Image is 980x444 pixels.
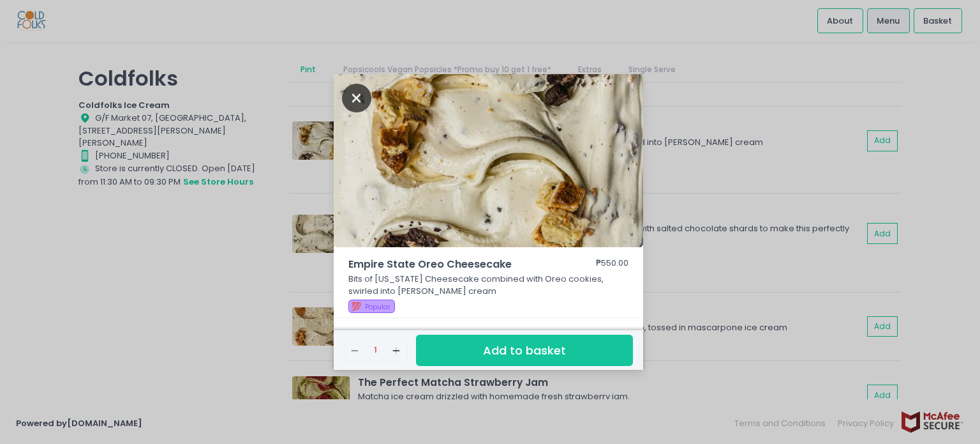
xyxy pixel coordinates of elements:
[334,74,643,248] img: Empire State Oreo Cheesecake
[348,257,559,272] span: Empire State Oreo Cheesecake
[365,302,390,312] span: Popular
[596,257,628,272] div: ₱550.00
[416,335,633,366] button: Add to basket
[342,91,371,103] button: Close
[351,300,361,312] span: 💯
[348,273,629,298] p: Bits of [US_STATE] Cheesecake combined with Oreo cookies, swirled into [PERSON_NAME] cream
